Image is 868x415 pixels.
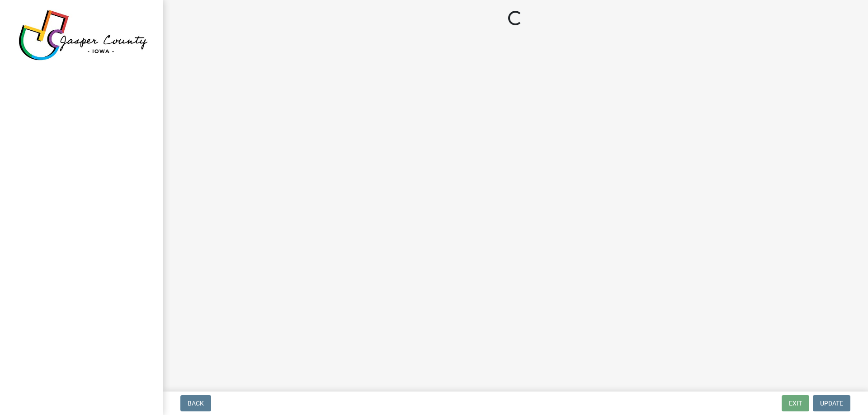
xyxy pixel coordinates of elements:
span: Back [188,400,204,407]
button: Update [813,395,850,411]
img: Jasper County, Iowa [18,9,148,61]
span: Update [820,400,843,407]
button: Exit [782,395,809,411]
button: Back [180,395,211,411]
